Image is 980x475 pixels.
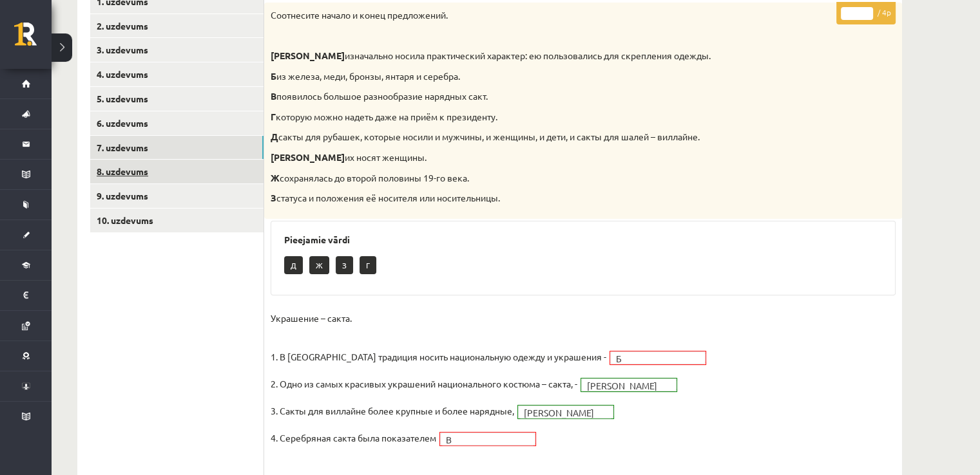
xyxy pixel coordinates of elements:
[14,23,52,55] a: Rīgas 1. Tālmācības vidusskola
[271,131,278,142] strong: Д
[90,136,264,160] a: 7. uzdevums
[90,111,264,135] a: 6. uzdevums
[271,172,831,185] p: сохранялась до второй половины 19-го века.
[271,9,831,22] p: Соотнесите начало и конец предложений.
[271,111,831,124] p: которую можно надеть даже на приём к президенту.
[90,62,264,86] a: 4. uzdevums
[616,352,688,365] span: Б
[836,2,896,24] p: / 4p
[271,90,831,103] p: появилось большое разнообразие нарядных сакт.
[271,50,345,61] strong: [PERSON_NAME]
[271,308,606,366] p: Украшение – сакта. 1. В [GEOGRAPHIC_DATA] традиция носить национальную одежду и украшения -
[90,184,264,208] a: 9. uzdevums
[309,256,329,274] p: Ж
[271,172,280,183] strong: Ж
[284,234,882,245] h3: Pieejamie vārdi
[271,192,831,205] p: статуса и положения её носителя или носительницы.
[587,379,659,392] span: [PERSON_NAME]
[524,406,596,419] span: [PERSON_NAME]
[581,378,677,391] a: [PERSON_NAME]
[271,90,276,102] strong: В
[271,192,276,203] strong: З
[518,405,613,418] a: [PERSON_NAME]
[271,374,577,393] p: 2. Одно из самых красивых украшений национального костюма – сакта, -
[90,87,264,111] a: 5. uzdevums
[271,428,436,447] p: 4. Серебряная сакта была показателем
[271,131,831,144] p: сакты для рубашек, которые носили и мужчины, и женщины, и дети, и сакты для шалей – виллайне.
[271,50,831,62] p: изначально носила практический характер: ею пользовались для скрепления одежды.
[271,401,514,420] p: 3. Сакты для виллайне более крупные и более нарядные,
[90,38,264,62] a: 3. uzdevums
[446,433,518,446] span: В
[284,256,303,274] p: Д
[336,256,353,274] p: З
[271,151,345,163] strong: [PERSON_NAME]
[271,70,276,82] strong: Б
[90,160,264,183] a: 8. uzdevums
[271,70,831,83] p: из железа, меди, бронзы, янтаря и серебра.
[610,351,706,364] a: Б
[90,209,264,232] a: 10. uzdevums
[360,256,376,274] p: Г
[440,433,535,445] a: В
[271,151,831,164] p: их носят женщины.
[90,14,264,38] a: 2. uzdevums
[271,111,276,122] strong: Г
